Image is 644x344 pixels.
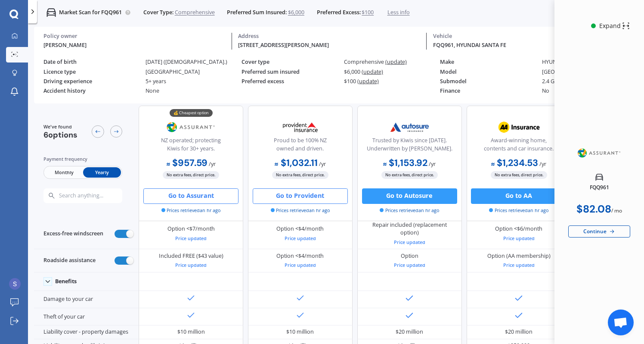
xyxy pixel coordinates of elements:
div: Benefits [55,278,77,285]
div: Accident history [43,88,139,94]
div: Excess-free windscreen [34,219,139,249]
div: $20 million [396,328,423,336]
img: Provident.png [275,117,326,137]
div: Roadside assistance [34,249,139,272]
div: Price updated [394,261,425,269]
div: Proud to be 100% NZ owned and driven. [254,136,346,156]
div: Price updated [363,238,456,246]
span: Monthly [45,167,83,177]
div: Submodel [440,78,536,84]
div: Cover type [241,59,337,65]
img: car.f15378c7a67c060ca3f3.svg [590,174,609,181]
b: $1,234.53 [491,156,538,169]
div: Finance [440,88,536,94]
div: Included FREE ($43 value) [159,252,223,269]
div: $82.08 [576,203,611,215]
span: Prices retrieved an hr ago [271,206,330,213]
div: Driving experience [43,78,139,84]
img: ACg8ocIevkTNwcd4cngdxgLq7s6FYuR6NSNPAq4bVJiM-EozuSAf-Q=s96-c [9,278,21,290]
div: Option <$4/month [276,252,324,269]
img: Autosure.webp [384,117,435,137]
div: $6,000 [344,69,440,75]
span: / yr [209,160,216,167]
span: Yearly [83,167,121,177]
div: Make [440,59,536,65]
button: Go to AA [471,188,566,203]
span: / yr [429,160,436,167]
div: 5+ years [146,78,241,84]
div: $100 [344,78,440,84]
button: Go to Assurant [143,188,238,203]
span: Prices retrieved an hr ago [489,206,548,213]
div: Vehicle [433,33,615,40]
span: / yr [539,160,546,167]
div: Theft of your car [34,308,139,325]
div: Award-winning home, contents and car insurance. [473,136,564,156]
button: Go to Autosure [362,188,457,203]
div: Price updated [495,235,542,242]
div: Expand [598,22,622,30]
div: FQQ961 [590,182,609,193]
div: Comprehensive [344,59,440,65]
div: Option <$6/month [495,225,542,242]
div: Price updated [276,261,324,269]
span: We've found [43,123,77,130]
span: / yr [319,160,326,167]
div: [DATE] ([DEMOGRAPHIC_DATA].) [146,59,241,65]
div: No [542,88,638,94]
span: $6,000 [288,9,304,16]
div: Repair included (replacement option) [363,221,456,246]
span: Preferred Sum Insured: [227,9,287,16]
div: Preferred sum insured [241,69,337,75]
span: No extra fees, direct price. [272,171,328,178]
div: Address [238,33,420,40]
div: Trusted by Kiwis since [DATE]. Underwritten by [PERSON_NAME]. [364,136,455,156]
span: Comprehensive [175,9,215,16]
div: Policy owner [43,33,226,40]
span: (update) [385,58,407,66]
span: Less info [387,9,410,16]
div: Option <$7/month [167,225,215,242]
span: No extra fees, direct price. [163,171,219,178]
div: Option <$4/month [276,225,324,242]
b: $957.59 [167,156,207,169]
div: [GEOGRAPHIC_DATA] [146,69,241,75]
div: Liability cover - property damages [34,325,139,339]
img: Assurant.png [576,144,622,162]
div: Model [440,69,536,75]
div: Preferred excess [241,78,337,84]
div: Option (AA membership) [487,252,551,269]
span: (update) [362,68,383,75]
div: Price updated [276,235,324,242]
span: $100 [362,9,374,16]
span: Prices retrieved an hr ago [380,206,439,213]
div: 2.4 GL 4WD [542,78,638,84]
div: $10 million [177,328,205,336]
div: Licence type [43,69,139,75]
div: Price updated [159,261,223,269]
span: Prices retrieved an hr ago [161,206,221,213]
div: Option [394,252,425,269]
div: / mo [611,203,622,215]
button: Go to Provident [253,188,348,203]
div: $20 million [505,328,533,336]
span: Preferred Excess: [317,9,361,16]
div: Date of birth [43,59,139,65]
img: AA.webp [493,117,545,137]
div: 💰 Cheapest option [170,109,213,117]
div: Payment frequency [43,155,123,163]
div: $10 million [286,328,314,336]
span: No extra fees, direct price. [491,171,547,178]
b: $1,032.11 [275,156,317,169]
div: Open chat [608,310,634,335]
span: No extra fees, direct price. [381,171,438,178]
div: Price updated [487,261,551,269]
img: car.f15378c7a67c060ca3f3.svg [46,8,56,17]
p: Market Scan for FQQ961 [59,9,122,16]
div: [PERSON_NAME] [43,41,226,50]
div: HYUNDAI [542,59,638,65]
input: Search anything... [58,192,137,199]
div: None [146,88,241,94]
div: Price updated [167,235,215,242]
span: 6 options [43,129,77,140]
